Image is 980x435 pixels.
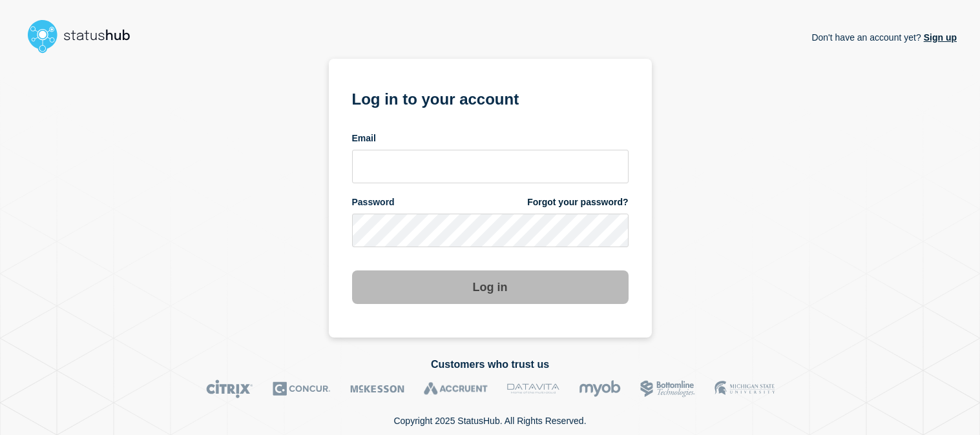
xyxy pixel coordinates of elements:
img: McKesson logo [350,379,404,398]
img: myob logo [579,379,621,398]
button: Log in [352,270,629,304]
img: Bottomline logo [640,379,695,398]
p: Copyright 2025 StatusHub. All Rights Reserved. [393,416,586,426]
span: Email [352,132,376,145]
img: MSU logo [714,379,775,398]
a: Sign up [921,32,957,43]
input: password input [352,214,629,247]
span: Password [352,196,395,208]
img: DataVita logo [507,379,559,398]
img: Accruent logo [424,379,488,398]
img: Citrix logo [206,379,253,398]
h1: Log in to your account [352,86,629,110]
p: Don't have an account yet? [811,22,957,53]
img: StatusHub logo [23,15,146,57]
img: Concur logo [273,379,331,398]
h2: Customers who trust us [23,359,957,370]
input: email input [352,150,629,183]
a: Forgot your password? [527,196,628,208]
